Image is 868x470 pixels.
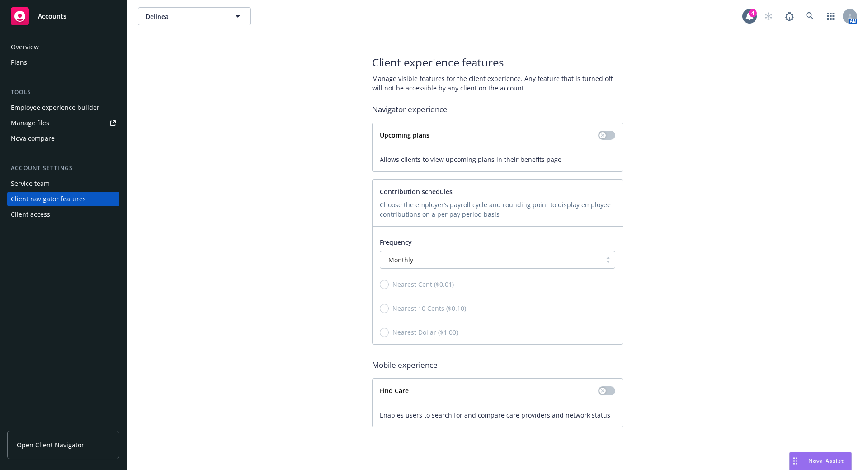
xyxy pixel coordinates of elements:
[11,116,49,130] div: Manage files
[789,452,852,470] button: Nova Assist
[372,74,623,93] span: Manage visible features for the client experience. Any feature that is turned off will not be acc...
[380,237,615,247] p: Frequency
[392,328,458,337] span: Nearest Dollar ($1.00)
[11,131,55,146] div: Nova compare
[7,131,119,146] a: Nova compare
[11,40,39,54] div: Overview
[372,104,623,115] span: Navigator experience
[780,7,798,25] a: Report a Bug
[11,176,50,191] div: Service team
[138,7,251,25] button: Delinea
[790,452,801,470] div: Drag to move
[380,386,409,395] strong: Find Care
[380,410,615,420] span: Enables users to search for and compare care providers and network status
[7,55,119,70] a: Plans
[392,280,454,289] span: Nearest Cent ($0.01)
[392,304,466,313] span: Nearest 10 Cents ($0.10)
[11,55,27,70] div: Plans
[7,164,119,173] div: Account settings
[7,192,119,206] a: Client navigator features
[17,440,84,450] span: Open Client Navigator
[380,131,429,139] strong: Upcoming plans
[759,7,778,25] a: Start snowing
[380,304,389,313] input: Nearest 10 Cents ($0.10)
[385,255,597,265] span: Monthly
[11,100,99,115] div: Employee experience builder
[7,116,119,130] a: Manage files
[38,13,66,20] span: Accounts
[7,207,119,222] a: Client access
[7,100,119,115] a: Employee experience builder
[801,7,819,25] a: Search
[749,9,757,17] div: 4
[380,187,615,196] p: Contribution schedules
[11,192,86,206] div: Client navigator features
[146,12,224,21] span: Delinea
[7,40,119,54] a: Overview
[388,255,413,265] span: Monthly
[380,328,389,337] input: Nearest Dollar ($1.00)
[11,207,50,222] div: Client access
[372,359,623,371] span: Mobile experience
[380,155,615,164] span: Allows clients to view upcoming plans in their benefits page
[822,7,840,25] a: Switch app
[7,88,119,97] div: Tools
[7,176,119,191] a: Service team
[372,55,623,70] span: Client experience features
[380,280,389,289] input: Nearest Cent ($0.01)
[380,200,615,219] p: Choose the employer’s payroll cycle and rounding point to display employee contributions on a per...
[7,4,119,29] a: Accounts
[808,457,844,465] span: Nova Assist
